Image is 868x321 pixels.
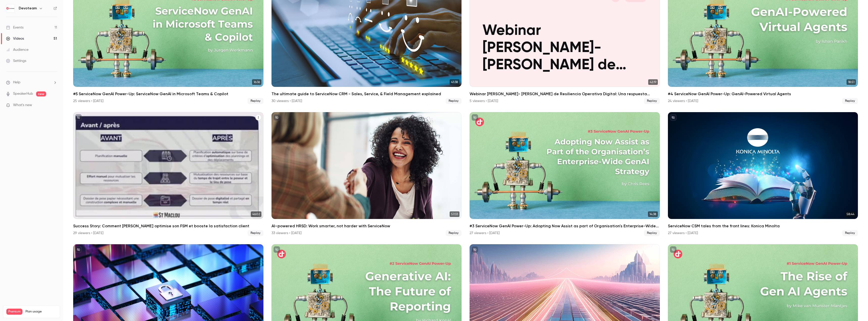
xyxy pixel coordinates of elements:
h2: Webinar [PERSON_NAME]- [PERSON_NAME] de Resiliencia Operativa Digital: Una respuesta [PERSON_NAME... [470,91,660,97]
div: 29 viewers • [DATE] [73,231,103,236]
button: unpublished [472,246,478,253]
h2: Success Story: Comment [PERSON_NAME] optimise son FSM et booste la satisfaction client [73,223,263,229]
button: unpublished [670,114,676,121]
button: unpublished [274,246,280,253]
span: 58:44 [845,211,856,217]
span: 57:33 [450,211,459,217]
span: 41:38 [450,79,459,85]
iframe: Noticeable Trigger [51,103,57,108]
div: Audience [6,47,29,52]
span: What's new [13,103,32,108]
span: Replay [446,230,462,236]
span: Plan usage [25,310,57,314]
span: 42:19 [648,79,658,85]
div: 30 viewers • [DATE] [272,98,302,104]
a: 58:44ServiceNow CSM tales from the front lines: Konica Minolta27 viewers • [DATE]Replay [668,112,858,236]
div: 25 viewers • [DATE] [73,98,103,104]
li: #3 ServiceNow GenAI Power-Up: Adopting Now Assist as part of Organisation's Enterprise-Wide Gen A... [470,112,660,236]
div: 27 viewers • [DATE] [470,231,500,236]
button: unpublished [75,114,82,121]
button: unpublished [75,246,82,253]
span: Help [13,80,20,85]
h2: The ultimate guide to ServiceNow CRM - Sales, Service, & Field Management explained [272,91,462,97]
li: AI–powered HRSD: Work smarter, not harder with ServiceNow [272,112,462,236]
span: 16:36 [252,79,261,85]
div: 33 viewers • [DATE] [272,231,302,236]
h2: ServiceNow CSM tales from the front lines: Konica Minolta [668,223,858,229]
p: Webinar [PERSON_NAME]- [PERSON_NAME] de Resiliencia Operativa Digital: Una respuesta [PERSON_NAME... [482,22,647,74]
span: Premium [6,309,22,315]
div: 27 viewers • [DATE] [668,231,698,236]
h2: #3 ServiceNow GenAI Power-Up: Adopting Now Assist as part of Organisation's Enterprise-Wide Gen A... [470,223,660,229]
div: Events [6,25,23,30]
img: Devoteam [6,4,14,12]
div: Settings [6,58,26,63]
a: SpeakerHub [13,91,33,96]
li: help-dropdown-opener [6,80,57,85]
h6: Devoteam [19,6,37,11]
h2: AI–powered HRSD: Work smarter, not harder with ServiceNow [272,223,462,229]
span: Replay [248,230,263,236]
button: unpublished [670,246,676,253]
h2: #5 ServiceNow GenAI Power-Up: ServiceNow GenAI in Microsoft Teams & Copilot [73,91,263,97]
span: 46:02 [251,211,261,217]
span: 14:38 [648,211,658,217]
a: 14:38#3 ServiceNow GenAI Power-Up: Adopting Now Assist as part of Organisation's Enterprise-Wide ... [470,112,660,236]
button: unpublished [472,114,478,121]
span: 18:51 [847,79,856,85]
li: ServiceNow CSM tales from the front lines: Konica Minolta [668,112,858,236]
li: Success Story: Comment Saint Maclou optimise son FSM et booste la satisfaction client [73,112,263,236]
a: 57:33AI–powered HRSD: Work smarter, not harder with ServiceNow33 viewers • [DATE]Replay [272,112,462,236]
span: Replay [842,98,858,104]
button: unpublished [274,114,280,121]
span: Replay [644,98,660,104]
span: Replay [446,98,462,104]
div: Videos [6,36,24,41]
span: Replay [644,230,660,236]
div: 24 viewers • [DATE] [668,98,698,104]
span: new [36,91,46,96]
a: 46:02Success Story: Comment [PERSON_NAME] optimise son FSM et booste la satisfaction client29 vie... [73,112,263,236]
h2: #4 ServiceNow GenAI Power-Up: GenAI-Powered Virtual Agents [668,91,858,97]
span: Replay [842,230,858,236]
div: 5 viewers • [DATE] [470,98,498,104]
span: Replay [248,98,263,104]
